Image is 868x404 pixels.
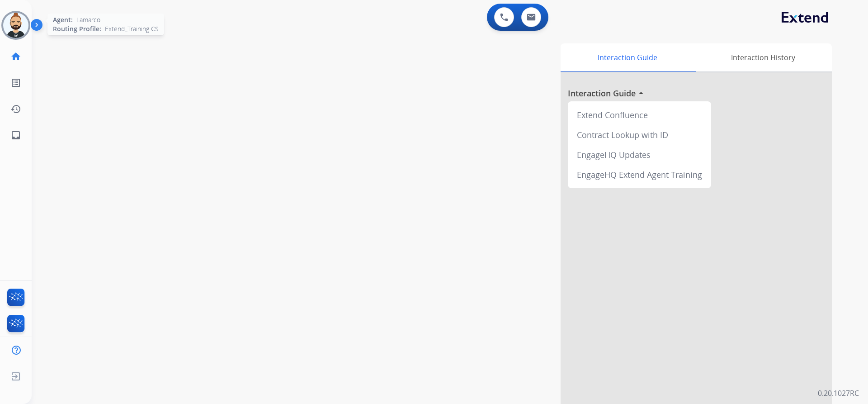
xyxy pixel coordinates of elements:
div: Interaction History [694,43,832,71]
span: Extend_Training CS [105,24,159,33]
mat-icon: list_alt [10,77,21,88]
mat-icon: history [10,104,21,114]
div: Contract Lookup with ID [571,125,708,145]
p: 0.20.1027RC [818,388,859,399]
div: EngageHQ Updates [571,145,708,165]
mat-icon: inbox [10,130,21,141]
div: Extend Confluence [571,105,708,125]
img: avatar [3,13,28,38]
div: Interaction Guide [561,43,694,71]
span: Lamarco [76,15,100,24]
mat-icon: home [10,51,21,62]
div: EngageHQ Extend Agent Training [571,165,708,185]
span: Routing Profile: [53,24,101,33]
span: Agent: [53,15,73,24]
